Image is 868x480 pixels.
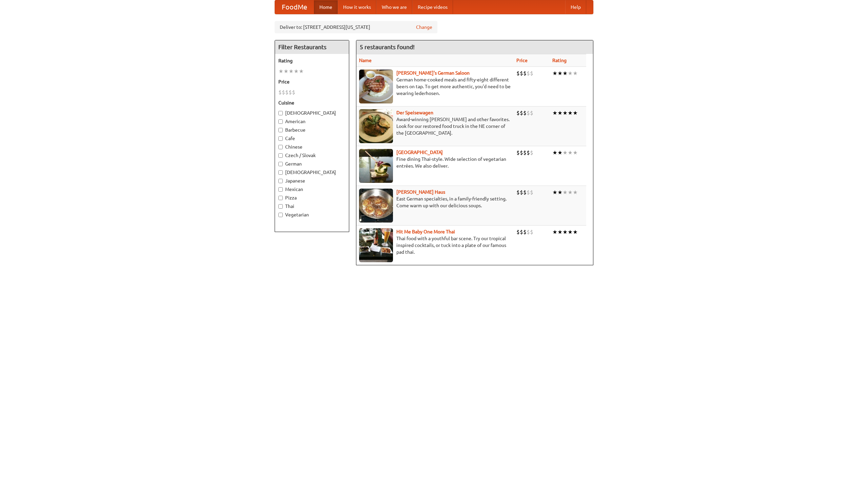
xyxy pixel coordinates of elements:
label: American [278,118,346,125]
li: ★ [573,228,578,236]
li: $ [285,89,289,96]
li: ★ [299,68,304,75]
li: $ [527,228,530,236]
a: Rating [552,58,567,63]
a: Recipe videos [412,0,453,14]
li: ★ [557,228,563,236]
label: German [278,160,346,167]
li: $ [523,109,527,117]
input: Japanese [278,179,283,183]
input: Thai [278,204,283,209]
a: Change [416,24,432,31]
b: Hit Me Baby One More Thai [396,229,455,234]
input: [DEMOGRAPHIC_DATA] [278,170,283,175]
label: Chinese [278,143,346,150]
a: Help [565,0,586,14]
li: $ [516,109,520,117]
p: Award-winning [PERSON_NAME] and other favorites. Look for our restored food truck in the NE corne... [359,116,511,136]
img: speisewagen.jpg [359,109,393,143]
a: Home [314,0,338,14]
input: [DEMOGRAPHIC_DATA] [278,111,283,115]
li: ★ [552,189,557,196]
input: Barbecue [278,128,283,132]
li: ★ [557,189,563,196]
li: $ [520,109,523,117]
li: ★ [289,68,294,75]
img: satay.jpg [359,149,393,183]
p: East German specialties, in a family-friendly setting. Come warm up with our delicious soups. [359,195,511,209]
li: ★ [552,149,557,156]
li: ★ [563,70,568,77]
li: ★ [563,228,568,236]
li: ★ [294,68,299,75]
img: esthers.jpg [359,70,393,103]
li: ★ [573,70,578,77]
li: ★ [283,68,289,75]
li: $ [530,149,533,156]
li: ★ [568,109,573,117]
li: $ [527,109,530,117]
a: [PERSON_NAME] Haus [396,189,445,195]
li: ★ [563,109,568,117]
li: ★ [557,109,563,117]
li: $ [530,189,533,196]
b: [PERSON_NAME]'s German Saloon [396,70,470,76]
li: ★ [563,189,568,196]
li: ★ [568,228,573,236]
label: Cafe [278,135,346,142]
li: ★ [573,149,578,156]
label: Czech / Slovak [278,152,346,159]
li: ★ [573,109,578,117]
a: [GEOGRAPHIC_DATA] [396,150,443,155]
img: kohlhaus.jpg [359,189,393,223]
li: $ [523,189,527,196]
li: $ [520,228,523,236]
h5: Price [278,78,346,85]
input: Mexican [278,187,283,192]
li: $ [516,228,520,236]
li: $ [520,70,523,77]
p: Thai food with a youthful bar scene. Try our tropical inspired cocktails, or tuck into a plate of... [359,235,511,255]
li: $ [278,89,282,96]
a: Der Speisewagen [396,110,433,115]
label: Japanese [278,177,346,184]
a: How it works [338,0,376,14]
input: Pizza [278,196,283,200]
h5: Rating [278,57,346,64]
li: $ [282,89,285,96]
li: $ [530,109,533,117]
li: ★ [552,228,557,236]
label: [DEMOGRAPHIC_DATA] [278,110,346,116]
img: babythai.jpg [359,228,393,262]
li: $ [523,149,527,156]
a: FoodMe [275,0,314,14]
li: ★ [557,149,563,156]
input: Vegetarian [278,213,283,217]
h5: Cuisine [278,99,346,106]
li: ★ [568,189,573,196]
li: ★ [557,70,563,77]
li: $ [527,189,530,196]
input: American [278,119,283,124]
input: Cafe [278,136,283,141]
li: $ [292,89,295,96]
li: $ [530,228,533,236]
li: ★ [552,70,557,77]
li: ★ [552,109,557,117]
label: Barbecue [278,127,346,133]
a: Price [516,58,528,63]
p: German home-cooked meals and fifty-eight different beers on tap. To get more authentic, you'd nee... [359,76,511,97]
li: $ [516,189,520,196]
li: $ [523,70,527,77]
h4: Filter Restaurants [275,40,349,54]
li: $ [527,149,530,156]
label: Vegetarian [278,211,346,218]
ng-pluralize: 5 restaurants found! [360,44,415,50]
li: ★ [563,149,568,156]
input: German [278,162,283,166]
input: Chinese [278,145,283,149]
li: $ [523,228,527,236]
